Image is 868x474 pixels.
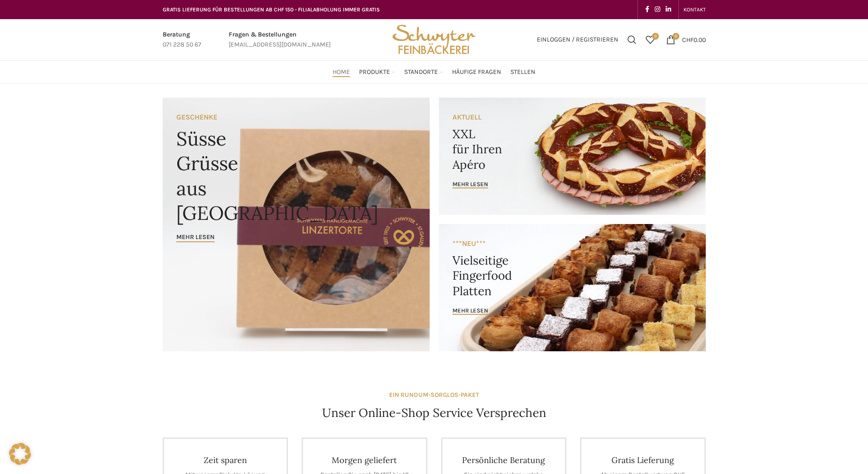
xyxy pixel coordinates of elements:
[652,33,659,40] span: 0
[532,31,623,49] a: Einloggen / Registrieren
[537,36,618,43] span: Einloggen / Registrieren
[322,405,546,421] h4: Unser Online-Shop Service Versprechen
[163,30,201,50] a: Infobox link
[623,31,641,49] a: Suchen
[642,3,652,16] a: Facebook social link
[682,36,706,43] bdi: 0.00
[652,3,663,16] a: Instagram social link
[317,455,412,465] h4: Morgen geliefert
[456,455,552,465] h4: Persönliche Beratung
[389,19,478,60] img: Bäckerei Schwyter
[682,36,693,43] span: CHF
[662,31,710,49] a: 0 CHF0.00
[510,63,535,81] a: Stellen
[510,68,535,77] span: Stellen
[683,6,706,13] span: KONTAKT
[229,30,331,50] a: Infobox link
[333,68,350,77] span: Home
[158,63,710,81] div: Main navigation
[333,63,350,81] a: Home
[389,391,479,399] strong: EIN RUNDUM-SORGLOS-PAKET
[673,33,679,40] span: 0
[679,0,710,19] div: Secondary navigation
[452,68,501,77] span: Häufige Fragen
[439,98,706,215] a: Banner link
[163,98,430,351] a: Banner link
[595,455,691,465] h4: Gratis Lieferung
[389,35,478,43] a: Site logo
[641,31,659,49] div: Meine Wunschliste
[178,455,273,465] h4: Zeit sparen
[359,63,395,81] a: Produkte
[404,63,443,81] a: Standorte
[452,63,501,81] a: Häufige Fragen
[663,3,674,16] a: Linkedin social link
[404,68,438,77] span: Standorte
[439,224,706,351] a: Banner link
[359,68,390,77] span: Produkte
[683,0,706,19] a: KONTAKT
[163,6,380,13] span: GRATIS LIEFERUNG FÜR BESTELLUNGEN AB CHF 150 - FILIALABHOLUNG IMMER GRATIS
[641,31,659,49] a: 0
